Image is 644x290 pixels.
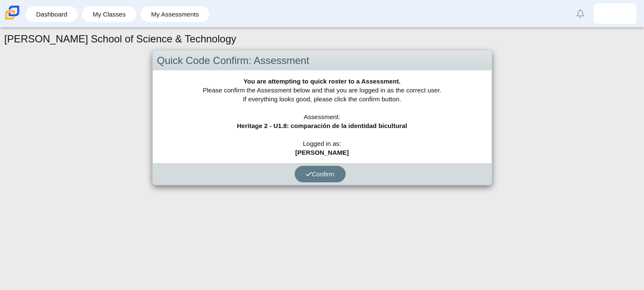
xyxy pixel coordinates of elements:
[295,166,346,182] button: Confirm
[237,122,407,129] b: Heritage 2 - U1.8: comparación de la identidad bicultural
[145,6,205,22] a: My Assessments
[86,6,132,22] a: My Classes
[153,51,492,71] div: Quick Code Confirm: Assessment
[153,70,492,163] div: Please confirm the Assessment below and that you are logged in as the correct user. If everything...
[3,16,21,23] a: Carmen School of Science & Technology
[571,4,590,23] a: Alerts
[608,7,622,20] img: nalia.guelhernande.CjCGxy
[306,170,335,178] span: Confirm
[243,78,400,85] b: You are attempting to quick roster to a Assessment.
[3,4,21,22] img: Carmen School of Science & Technology
[4,32,236,46] h1: [PERSON_NAME] School of Science & Technology
[594,3,636,24] a: nalia.guelhernande.CjCGxy
[30,6,73,22] a: Dashboard
[295,149,349,156] b: [PERSON_NAME]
